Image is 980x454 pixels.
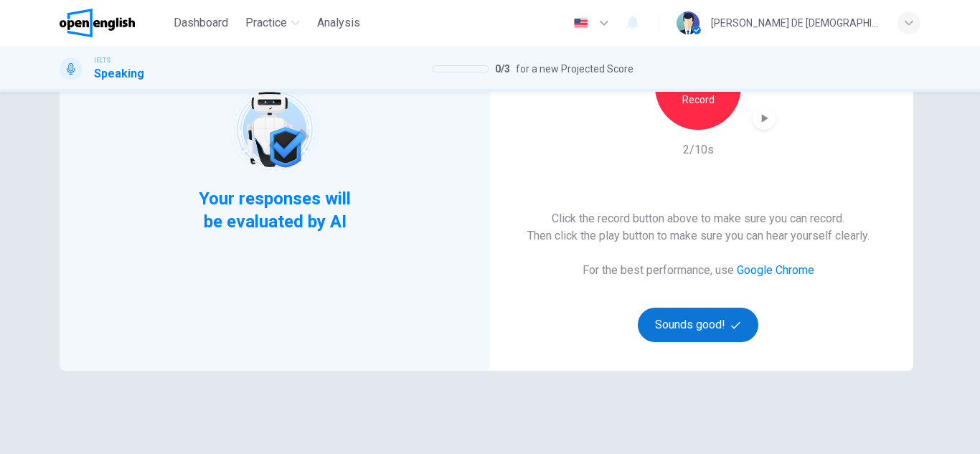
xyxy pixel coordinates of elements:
[60,9,168,37] a: OpenEnglish logo
[683,141,714,159] h6: 2/10s
[174,14,228,32] span: Dashboard
[240,10,306,36] button: Practice
[60,9,135,37] img: OpenEnglish logo
[677,11,699,34] img: Profile picture
[168,10,234,36] button: Dashboard
[682,91,715,108] h6: Record
[572,18,590,29] img: en
[245,14,287,32] span: Practice
[737,263,814,277] a: Google Chrome
[495,60,510,77] span: 0 / 3
[527,210,870,245] h6: Click the record button above to make sure you can record. Then click the play button to make sur...
[516,60,633,77] span: for a new Projected Score
[311,10,366,36] button: Analysis
[188,187,362,233] span: Your responses will be evaluated by AI
[229,84,320,175] img: robot icon
[711,14,880,32] div: [PERSON_NAME] DE [DEMOGRAPHIC_DATA][PERSON_NAME]
[94,65,144,82] h1: Speaking
[638,308,758,342] button: Sounds good!
[583,262,814,279] h6: For the best performance, use
[94,55,110,65] span: IELTS
[317,14,360,32] span: Analysis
